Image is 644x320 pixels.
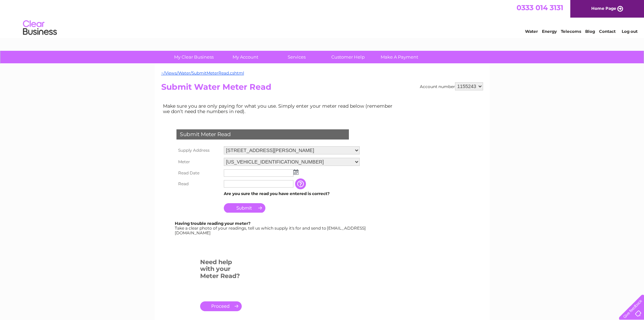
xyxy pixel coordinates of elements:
[175,221,367,235] div: Take a clear photo of your readings, tell us which supply it's for and send to [EMAIL_ADDRESS][DO...
[561,29,581,34] a: Telecoms
[175,168,222,178] th: Read Date
[175,145,222,156] th: Supply Address
[222,189,361,198] td: Are you sure the read you have entered is correct?
[420,82,483,90] div: Account number
[320,51,376,63] a: Customer Help
[161,82,483,95] h2: Submit Water Meter Read
[161,70,244,76] a: ~/Views/Water/SubmitMeterRead.cshtml
[599,29,616,34] a: Contact
[175,221,251,226] b: Having trouble reading your meter?
[175,178,222,189] th: Read
[622,29,638,34] a: Log out
[175,156,222,168] th: Meter
[166,51,222,63] a: My Clear Business
[542,29,557,34] a: Energy
[295,178,307,189] input: Information
[217,51,273,63] a: My Account
[163,4,482,33] div: Clear Business is a trading name of Verastar Limited (registered in [GEOGRAPHIC_DATA] No. 3667643...
[269,51,325,63] a: Services
[161,102,398,116] td: Make sure you are only paying for what you use. Simply enter your meter read below (remember we d...
[200,301,242,311] a: .
[525,29,538,34] a: Water
[372,51,427,63] a: Make A Payment
[224,203,265,213] input: Submit
[23,18,57,38] img: logo.png
[585,29,595,34] a: Blog
[517,3,563,12] a: 0333 014 3131
[176,129,349,140] div: Submit Meter Read
[200,257,242,283] h3: Need help with your Meter Read?
[293,169,299,175] img: ...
